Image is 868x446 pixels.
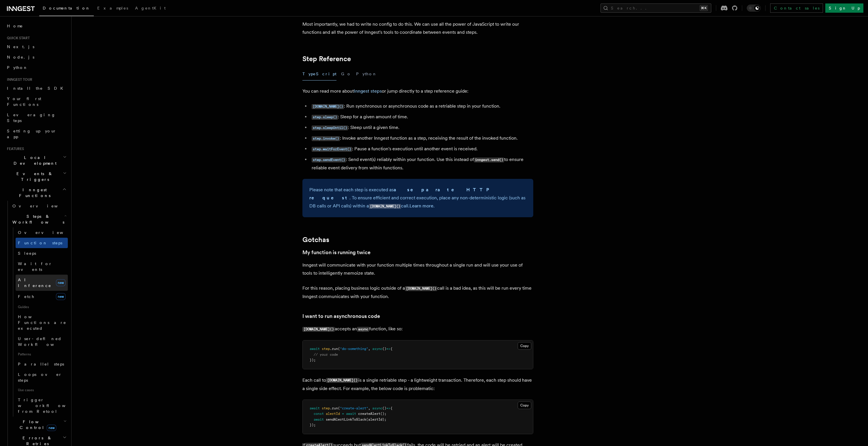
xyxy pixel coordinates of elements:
[16,248,68,258] a: Sleeps
[310,423,316,427] span: });
[56,293,66,300] span: new
[18,241,62,245] span: Function steps
[10,417,68,433] button: Flow Controlnew
[39,2,94,16] a: Documentation
[380,412,386,416] span: ();
[302,261,533,277] p: Inngest will communicate with your function multiple times throughout a single run and will use y...
[368,406,370,410] span: ,
[405,286,437,291] code: [DOMAIN_NAME]()
[518,342,531,350] button: Copy
[338,406,340,410] span: (
[16,238,68,248] a: Function steps
[322,406,330,410] span: step
[312,115,338,120] code: step.sleep()
[5,77,32,82] span: Inngest tour
[372,406,382,410] span: async
[18,314,66,331] span: How Functions are executed
[382,406,386,410] span: ()
[5,21,68,31] a: Home
[18,278,51,288] span: AI Inference
[18,398,81,414] span: Trigger workflows from Retool
[10,419,63,430] span: Flow Control
[16,333,68,350] a: User-defined Workflows
[5,110,68,126] a: Leveraging Steps
[357,327,369,332] code: async
[7,55,34,59] span: Node.js
[700,5,708,11] kbd: ⌘K
[47,425,56,431] span: new
[302,68,336,80] button: TypeScript
[16,227,68,238] a: Overview
[346,412,356,416] span: await
[358,412,380,416] span: createAlert
[310,123,533,132] li: : Sleep until a given time.
[322,347,330,351] span: step
[369,204,401,209] code: [DOMAIN_NAME]()
[386,347,390,351] span: =>
[312,125,348,130] a: step.sleepUntil()
[132,2,169,16] a: AgentKit
[302,284,533,301] p: For this reason, placing business logic outside of a call is a bad idea, as this will be run ever...
[5,52,68,62] a: Node.js
[312,157,346,162] a: step.sendEvent()
[314,417,324,421] span: await
[356,68,377,80] button: Python
[366,417,386,421] span: (alertId);
[5,36,30,40] span: Quick start
[390,347,392,351] span: {
[312,103,344,109] a: [DOMAIN_NAME]()
[302,376,533,393] p: Each call to is a single retriable step - a lightweight transaction. Therefore, each step should ...
[7,86,67,91] span: Install the SDK
[10,227,68,417] div: Steps & Workflows
[312,136,340,141] code: step.invoke()
[16,395,68,417] a: Trigger workflows from Retool
[312,104,344,109] code: [DOMAIN_NAME]()
[5,187,62,198] span: Inngest Functions
[16,385,68,395] span: Use cases
[43,6,90,10] span: Documentation
[326,378,358,383] code: [DOMAIN_NAME]()
[310,347,320,351] span: await
[12,204,72,208] span: Overview
[326,417,366,421] span: sendAlertLinkToSlack
[16,275,68,291] a: AI Inferencenew
[326,412,340,416] span: alertId
[5,93,68,110] a: Your first Functions
[302,20,533,36] p: Most importantly, we had to write no config to do this. We can use all the power of JavaScript to...
[382,347,386,351] span: ()
[5,171,63,182] span: Events & Triggers
[338,347,340,351] span: (
[314,412,324,416] span: const
[302,87,533,95] p: You can read more about or jump directly to a step reference guide:
[16,302,68,312] span: Guides
[601,3,711,13] button: Search...⌘K
[747,5,761,12] button: Toggle dark mode
[330,347,338,351] span: .run
[7,23,23,29] span: Home
[310,113,533,121] li: : Sleep for a given amount of time.
[312,114,338,119] a: step.sleep()
[372,347,382,351] span: async
[10,211,68,227] button: Steps & Workflows
[368,347,370,351] span: ,
[302,327,335,332] code: [DOMAIN_NAME]()
[18,261,52,272] span: Wait for events
[5,152,68,168] button: Local Development
[16,359,68,369] a: Parallel steps
[386,406,390,410] span: =>
[340,347,368,351] span: "do-something"
[5,62,68,73] a: Python
[310,358,316,362] span: });
[18,362,64,366] span: Parallel steps
[5,42,68,52] a: Next.js
[310,134,533,143] li: : Invoke another Inngest function as a step, receiving the result of the invoked function.
[309,186,526,210] p: Please note that each step is executed as . To ensure efficient and correct execution, place any ...
[409,203,433,209] a: Learn more
[10,213,64,225] span: Steps & Workflows
[18,251,36,256] span: Sleeps
[18,294,35,299] span: Fetch
[18,372,62,383] span: Loops over steps
[354,88,382,94] a: Inngest steps
[330,406,338,410] span: .run
[310,102,533,110] li: : Run synchronous or asynchronous code as a retriable step in your function.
